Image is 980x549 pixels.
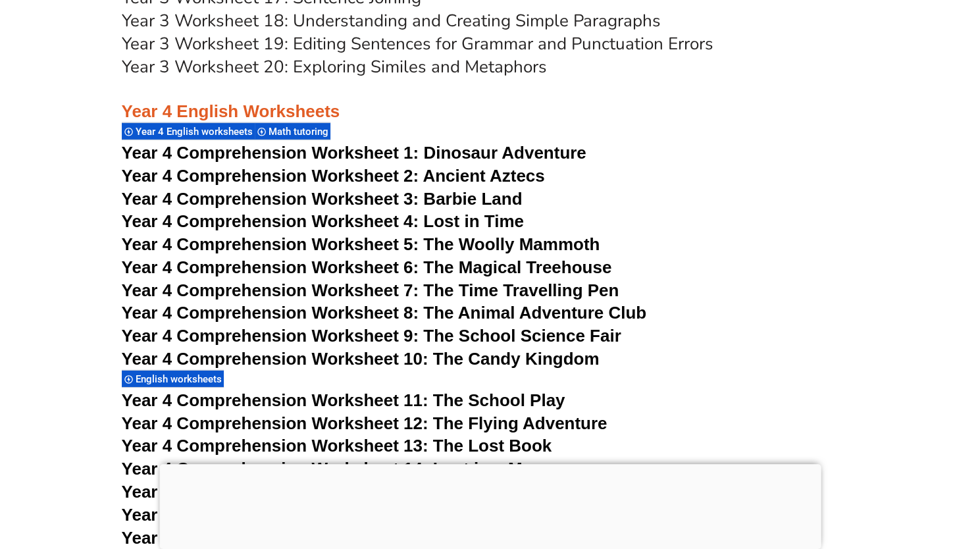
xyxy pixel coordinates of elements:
[122,436,552,456] a: Year 4 Comprehension Worksheet 13: The Lost Book
[122,326,621,346] a: Year 4 Comprehension Worksheet 9: The School Science Fair
[122,143,586,163] a: Year 4 Comprehension Worksheet 1: Dinosaur Adventure
[136,373,226,385] span: English worksheets
[122,349,600,369] a: Year 4 Comprehension Worksheet 10: The Candy Kingdom
[122,370,224,388] div: English worksheets
[122,9,661,32] a: Year 3 Worksheet 18: Understanding and Creating Simple Paragraphs
[761,400,980,549] iframe: Chat Widget
[122,482,561,502] a: Year 4 Comprehension Worksheet 15: The Talking Toy
[122,413,607,433] a: Year 4 Comprehension Worksheet 12: The Flying Adventure
[122,211,524,231] a: Year 4 Comprehension Worksheet 4: Lost in Time
[122,78,859,123] h3: Year 4 English Worksheets
[122,122,255,140] div: Year 4 English worksheets
[122,234,600,254] a: Year 4 Comprehension Worksheet 5: The Woolly Mammoth
[136,126,257,138] span: Year 4 English worksheets
[269,126,332,138] span: Math tutoring
[122,257,612,277] a: Year 4 Comprehension Worksheet 6: The Magical Treehouse
[122,189,523,209] a: Year 4 Comprehension Worksheet 3: Barbie Land
[122,459,578,479] a: Year 4 Comprehension Worksheet 14: Lost in a Museum
[122,280,619,300] a: Year 4 Comprehension Worksheet 7: The Time Travelling Pen
[122,32,713,55] a: Year 3 Worksheet 19: Editing Sentences for Grammar and Punctuation Errors
[122,303,647,323] a: Year 4 Comprehension Worksheet 8: The Animal Adventure Club
[423,143,586,163] span: Dinosaur Adventure
[122,143,419,163] span: Year 4 Comprehension Worksheet 1:
[122,528,625,548] a: Year 4 Comprehension Worksheet 17: The Mischevious Robot
[122,55,547,78] a: Year 3 Worksheet 20: Exploring Similes and Metaphors
[122,390,565,410] a: Year 4 Comprehension Worksheet 11: The School Play
[255,122,330,140] div: Math tutoring
[122,166,545,186] a: Year 4 Comprehension Worksheet 2: Ancient Aztecs
[122,505,619,525] a: Year 4 Comprehension Worksheet 16: The Rainbow Kingdom
[159,464,821,546] iframe: Advertisement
